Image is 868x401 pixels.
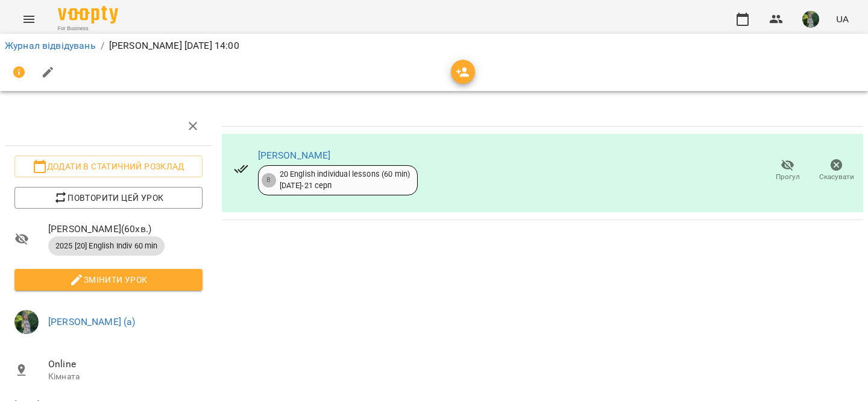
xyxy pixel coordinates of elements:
button: Додати в статичний розклад [14,156,203,177]
span: Прогул [776,172,800,182]
img: 429a96cc9ef94a033d0b11a5387a5960.jfif [14,310,39,334]
nav: breadcrumb [5,39,863,53]
button: Змінити урок [14,269,203,291]
div: 20 English individual lessons (60 min) [DATE] - 21 серп [280,169,410,191]
span: 2025 [20] English Indiv 60 min [48,241,165,251]
p: Кімната [48,371,203,383]
span: Скасувати [819,172,854,182]
span: For Business [58,25,118,33]
div: 8 [262,173,276,188]
button: Menu [14,5,43,34]
a: [PERSON_NAME] [258,150,331,161]
p: [PERSON_NAME] [DATE] 14:00 [109,39,239,53]
button: Прогул [763,154,812,188]
span: [PERSON_NAME] ( 60 хв. ) [48,222,203,236]
button: UA [831,8,854,30]
a: Журнал відвідувань [5,40,96,51]
span: Online [48,357,203,371]
li: / [101,39,104,53]
button: Повторити цей урок [14,187,203,209]
span: Додати в статичний розклад [24,159,193,174]
button: Скасувати [812,154,861,188]
img: Voopty Logo [58,6,118,24]
span: Змінити урок [24,273,193,287]
span: UA [836,13,849,25]
a: [PERSON_NAME] (а) [48,316,136,327]
span: Повторити цей урок [24,191,193,205]
img: 429a96cc9ef94a033d0b11a5387a5960.jfif [802,11,819,28]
